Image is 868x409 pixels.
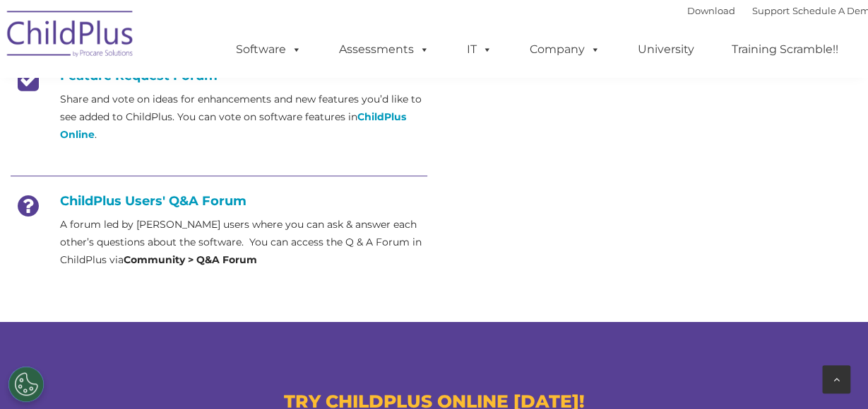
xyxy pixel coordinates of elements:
[752,5,790,16] a: Support
[687,5,735,16] a: Download
[516,35,614,64] a: Company
[325,35,444,64] a: Assessments
[222,35,316,64] a: Software
[453,35,506,64] a: IT
[8,367,44,402] button: Cookies Settings
[60,216,427,269] p: A forum led by [PERSON_NAME] users where you can ask & answer each other’s questions about the so...
[60,91,427,144] p: Share and vote on ideas for enhancements and new features you’d like to see added to ChildPlus. Y...
[718,35,852,64] a: Training Scramble!!
[624,35,708,64] a: University
[637,256,868,409] iframe: Chat Widget
[124,253,257,266] strong: Community > Q&A Forum
[11,193,427,209] h4: ChildPlus Users' Q&A Forum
